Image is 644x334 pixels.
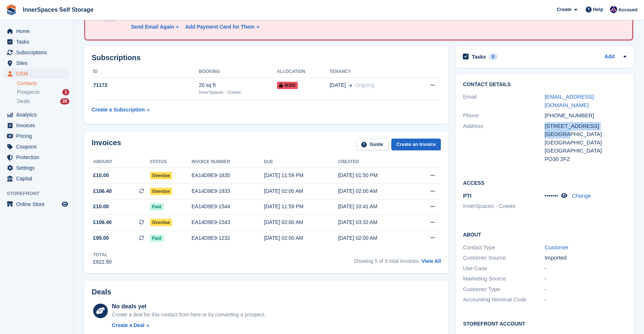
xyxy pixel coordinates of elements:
a: Change [572,192,591,199]
div: [PHONE_NUMBER] [545,111,626,120]
div: [DATE] 11:59 PM [264,203,338,210]
div: 28 [60,98,69,104]
div: [DATE] 02:00 AM [264,187,338,195]
div: [DATE] 02:00 AM [338,187,412,195]
span: Ongoing [355,82,374,88]
div: Customer Source [463,254,545,262]
th: ID [92,66,199,78]
span: Capital [16,173,60,184]
div: Create a Deal [112,322,144,329]
div: Send Email Again [131,23,174,31]
span: £106.40 [93,187,112,195]
span: Deals [17,98,30,105]
div: Email [463,93,545,109]
a: menu [4,163,69,173]
div: Phone [463,111,545,120]
span: Help [593,6,603,13]
span: £10.00 [93,172,109,179]
span: Showing 5 of 9 total invoices [354,258,418,264]
div: Accounting Nominal Code [463,296,545,304]
div: Create a Subscription [92,106,145,114]
span: PTI [463,192,471,199]
li: InnerSpaces - Cowes [463,202,545,210]
th: Tenancy [330,66,413,78]
a: [EMAIL_ADDRESS][DOMAIN_NAME] [545,93,594,108]
span: Tasks [16,37,60,47]
div: 1 [62,89,69,95]
a: menu [4,131,69,141]
a: Preview store [61,200,69,209]
a: View All [421,258,441,264]
span: £95.00 [93,234,109,242]
span: £106.40 [93,219,112,226]
a: menu [4,110,69,120]
h2: Invoices [92,139,121,151]
a: menu [4,26,69,36]
a: Add Payment Card for Them [182,23,260,31]
span: Settings [16,163,60,173]
h2: Storefront Account [463,320,626,327]
span: £10.00 [93,203,109,210]
th: Allocation [277,66,330,78]
a: Create a Subscription [92,103,150,117]
span: CRM [16,69,60,79]
span: Pricing [16,131,60,141]
div: - [545,264,626,273]
a: menu [4,47,69,58]
span: Home [16,26,60,36]
div: [DATE] 10:41 AM [338,203,412,210]
div: [DATE] 02:00 AM [264,219,338,226]
span: Paid [150,203,164,210]
div: EA14D9E9-1543 [191,219,264,226]
div: EA14D9E9-1544 [191,203,264,210]
span: Overdue [150,219,172,226]
span: Prospects [17,89,40,96]
a: Add [605,53,615,61]
div: [GEOGRAPHIC_DATA] [545,147,626,155]
th: Invoice number [191,156,264,168]
span: Overdue [150,188,172,195]
span: Overdue [150,172,172,179]
a: menu [4,152,69,162]
span: [DATE] [330,81,346,89]
div: [STREET_ADDRESS] [545,122,626,131]
span: M305 [277,82,298,89]
span: Analytics [16,110,60,120]
h2: Contact Details [463,82,626,88]
div: [DATE] 03:32 AM [338,219,412,226]
div: No deals yet [112,302,266,311]
h2: Tasks [472,54,486,60]
div: Imported [545,254,626,262]
a: menu [4,69,69,79]
div: - [545,296,626,304]
span: ••••••• [545,192,558,199]
div: [GEOGRAPHIC_DATA] [545,139,626,147]
div: Total [93,252,112,258]
div: InnerSpaces - Cowes [199,89,277,96]
div: [GEOGRAPHIC_DATA] [545,130,626,139]
a: menu [4,58,69,68]
a: menu [4,37,69,47]
div: EA14D9E9-1232 [191,234,264,242]
div: [DATE] 02:00 AM [338,234,412,242]
div: 71172 [92,81,199,89]
div: Address [463,122,545,164]
a: menu [4,120,69,131]
a: Create a Deal [112,322,266,329]
div: Use Case [463,264,545,273]
a: Contacts [17,80,69,87]
a: menu [4,173,69,184]
a: InnerSpaces Self Storage [20,4,96,16]
span: Sites [16,58,60,68]
div: EA14D9E9-1833 [191,187,264,195]
div: Customer Type [463,285,545,294]
div: Create a deal for this contact from here or by converting a prospect. [112,311,266,319]
img: Dominic Hampson [610,6,617,13]
div: EA14D9E9-1835 [191,172,264,179]
div: - [545,275,626,283]
span: Paid [150,235,164,242]
div: [DATE] 11:59 PM [264,172,338,179]
h2: Deals [92,288,111,296]
span: Protection [16,152,60,162]
img: stora-icon-8386f47178a22dfd0bd8f6a31ec36ba5ce8667c1dd55bd0f319d3a0aa187defe.svg [6,4,17,15]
